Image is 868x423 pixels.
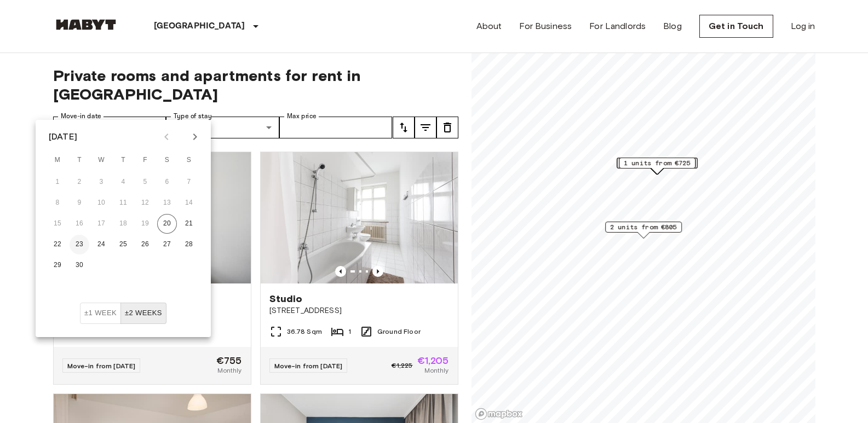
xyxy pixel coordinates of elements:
[80,303,121,324] button: ±1 week
[610,222,677,232] span: 2 units from €805
[260,152,458,385] a: Marketing picture of unit DE-01-030-001-01HPrevious imagePrevious imageStudio[STREET_ADDRESS]36.7...
[53,66,458,103] span: Private rooms and apartments for rent in [GEOGRAPHIC_DATA]
[791,20,815,33] a: Log in
[424,366,449,375] span: Monthly
[157,214,177,234] button: 20
[274,362,343,370] span: Move-in from [DATE]
[179,149,199,171] span: Sunday
[348,327,351,337] span: 1
[120,303,166,324] button: ±2 weeks
[393,117,415,138] button: tune
[269,305,449,316] span: [STREET_ADDRESS]
[48,149,67,171] span: Monday
[335,266,346,277] button: Previous image
[80,303,166,324] div: Move In Flexibility
[605,222,682,239] div: Map marker
[589,20,646,33] a: For Landlords
[619,158,695,175] div: Map marker
[113,149,133,171] span: Thursday
[519,20,572,33] a: For Business
[91,235,111,254] button: 24
[174,112,212,121] label: Type of stay
[135,149,155,171] span: Friday
[70,235,89,254] button: 23
[135,235,155,254] button: 26
[372,266,383,277] button: Previous image
[70,256,89,275] button: 30
[179,235,199,254] button: 28
[179,214,199,234] button: 21
[415,117,436,138] button: tune
[617,158,697,175] div: Map marker
[61,112,101,121] label: Move-in date
[417,356,449,366] span: €1,205
[70,149,89,171] span: Tuesday
[377,327,421,337] span: Ground Floor
[157,149,177,171] span: Saturday
[91,149,111,171] span: Wednesday
[476,20,502,33] a: About
[217,366,242,375] span: Monthly
[67,362,136,370] span: Move-in from [DATE]
[261,152,458,283] img: Marketing picture of unit DE-01-030-001-01H
[49,130,77,143] div: [DATE]
[186,128,204,146] button: Next month
[392,361,413,370] span: €1,225
[287,327,322,337] span: 36.78 Sqm
[624,158,691,168] span: 1 units from €725
[475,408,523,420] a: Mapbox logo
[287,112,317,121] label: Max price
[216,356,242,366] span: €755
[663,20,682,33] a: Blog
[48,256,67,275] button: 29
[113,235,133,254] button: 25
[154,20,245,33] p: [GEOGRAPHIC_DATA]
[157,235,177,254] button: 27
[699,15,773,38] a: Get in Touch
[48,235,67,254] button: 22
[53,19,119,30] img: Habyt
[269,292,303,305] span: Studio
[436,117,458,138] button: tune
